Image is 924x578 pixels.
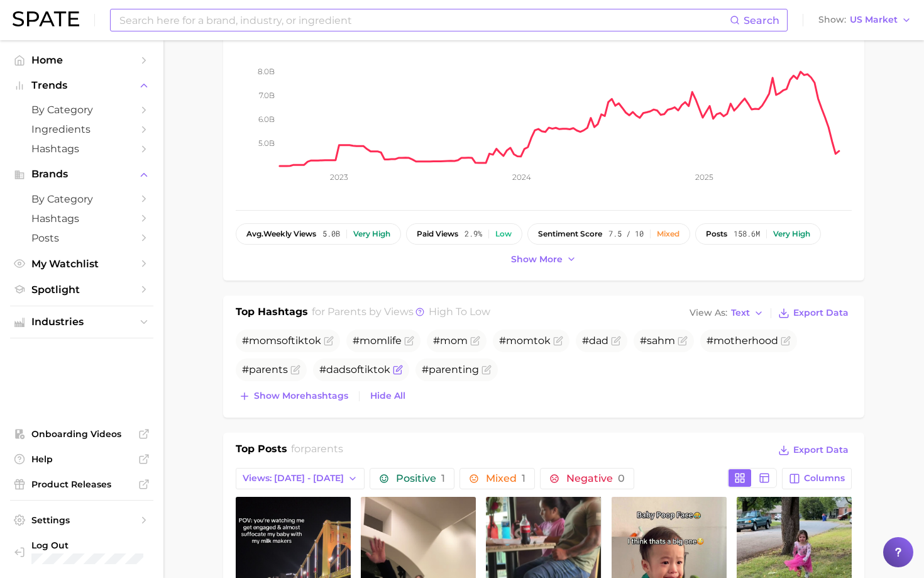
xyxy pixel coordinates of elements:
button: Flag as miscategorized or irrelevant [781,336,791,346]
span: #motherhood [707,335,778,347]
button: Flag as miscategorized or irrelevant [553,336,563,346]
a: My Watchlist [10,254,153,274]
span: paid views [417,230,458,238]
span: Help [31,453,132,465]
button: Export Data [775,304,852,322]
span: Hashtags [31,143,132,155]
span: Columns [804,473,845,484]
a: Home [10,50,153,70]
span: Home [31,54,132,66]
span: US Market [850,16,898,23]
a: Settings [10,511,153,530]
a: Spotlight [10,280,153,299]
button: Hide All [367,387,409,404]
button: View AsText [686,305,767,321]
span: parents [327,306,366,318]
button: Brands [10,165,153,184]
span: parents [304,443,343,455]
span: Trends [31,80,132,91]
button: Flag as miscategorized or irrelevant [290,365,300,375]
button: ShowUS Market [815,12,915,28]
button: avg.weekly views5.0bVery high [236,223,401,245]
abbr: average [246,229,263,238]
span: Positive [396,474,445,484]
h1: Top Posts [236,442,287,460]
span: Industries [31,316,132,328]
span: posts [706,230,727,238]
span: #momsoftiktok [242,335,321,347]
button: Show morehashtags [236,387,351,405]
span: Hide All [370,391,405,401]
span: 5.0b [322,230,340,238]
span: high to low [429,306,490,318]
span: #dad [582,335,608,347]
span: Show [818,16,846,23]
tspan: 7.0b [259,91,275,100]
a: Product Releases [10,475,153,494]
span: Spotlight [31,284,132,296]
button: Flag as miscategorized or irrelevant [481,365,492,375]
span: Search [744,14,779,26]
span: Views: [DATE] - [DATE] [243,473,344,484]
span: Show more hashtags [254,391,348,401]
span: #mom [433,335,468,347]
span: 7.5 / 10 [608,230,644,238]
span: Product Releases [31,479,132,490]
button: Flag as miscategorized or irrelevant [470,336,480,346]
tspan: 5.0b [258,138,275,148]
span: Ingredients [31,123,132,135]
span: Hashtags [31,213,132,225]
button: Columns [782,468,852,489]
span: Show more [511,254,563,265]
a: Onboarding Videos [10,425,153,443]
span: #momlife [353,335,402,347]
div: Very high [353,230,390,238]
button: Flag as miscategorized or irrelevant [404,336,414,346]
a: Hashtags [10,139,153,158]
span: Negative [566,474,625,484]
span: Export Data [793,308,849,318]
h2: for [291,442,343,460]
span: Brands [31,169,132,180]
span: 0 [618,472,625,484]
span: #sahm [640,335,675,347]
span: My Watchlist [31,258,132,270]
button: posts158.6mVery high [695,223,821,245]
a: Hashtags [10,209,153,228]
span: weekly views [246,230,316,238]
h1: Top Hashtags [236,304,308,322]
span: sentiment score [538,230,602,238]
span: 2.9% [465,230,482,238]
button: paid views2.9%Low [406,223,522,245]
tspan: 2025 [695,172,713,182]
button: Industries [10,313,153,331]
tspan: 2023 [330,172,348,182]
a: Ingredients [10,119,153,139]
span: Mixed [486,474,525,484]
span: Settings [31,514,132,526]
tspan: 6.0b [258,114,275,124]
span: Posts [31,232,132,244]
button: Flag as miscategorized or irrelevant [611,336,621,346]
span: Text [731,309,750,316]
div: Very high [773,230,810,238]
span: View As [690,309,727,316]
button: sentiment score7.5 / 10Mixed [527,223,690,245]
span: # [242,364,288,375]
h2: for by Views [312,304,490,322]
span: Log Out [31,540,143,551]
button: Flag as miscategorized or irrelevant [324,336,334,346]
span: by Category [31,193,132,205]
button: Views: [DATE] - [DATE] [236,468,365,489]
button: Trends [10,76,153,95]
tspan: 2024 [512,172,531,182]
span: 158.6m [734,230,760,238]
tspan: 8.0b [258,67,275,76]
img: SPATE [13,11,79,26]
span: #parenting [422,364,479,375]
a: Help [10,450,153,469]
button: Show more [508,251,580,268]
span: parents [249,364,288,375]
span: 1 [522,472,525,484]
a: by Category [10,189,153,209]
